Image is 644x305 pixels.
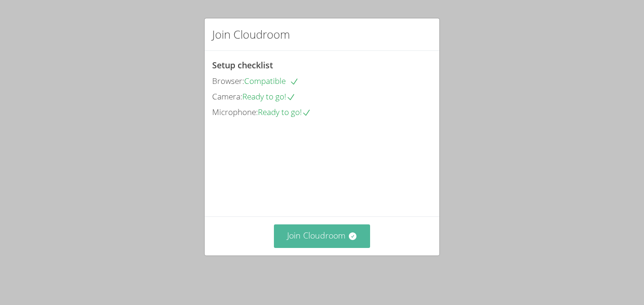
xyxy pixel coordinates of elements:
button: Join Cloudroom [274,224,371,247]
span: Setup checklist [212,59,273,71]
span: Camera: [212,91,242,102]
span: Compatible [244,75,299,86]
span: Ready to go! [258,107,311,117]
span: Ready to go! [242,91,296,102]
span: Browser: [212,75,244,86]
span: Microphone: [212,107,258,117]
h2: Join Cloudroom [212,26,290,43]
